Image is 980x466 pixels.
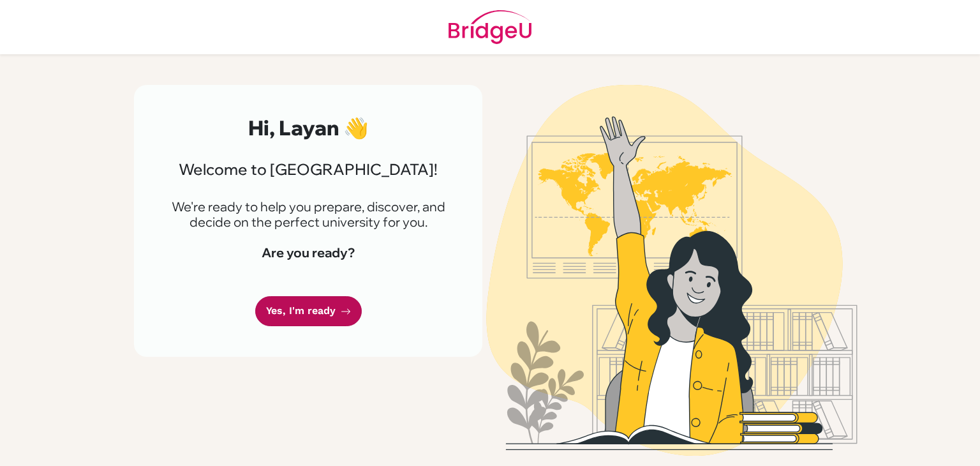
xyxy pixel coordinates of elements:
[165,199,452,230] p: We're ready to help you prepare, discover, and decide on the perfect university for you.
[165,245,452,260] h4: Are you ready?
[255,296,362,326] a: Yes, I'm ready
[165,160,452,179] h3: Welcome to [GEOGRAPHIC_DATA]!
[165,116,452,140] h2: Hi, Layan 👋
